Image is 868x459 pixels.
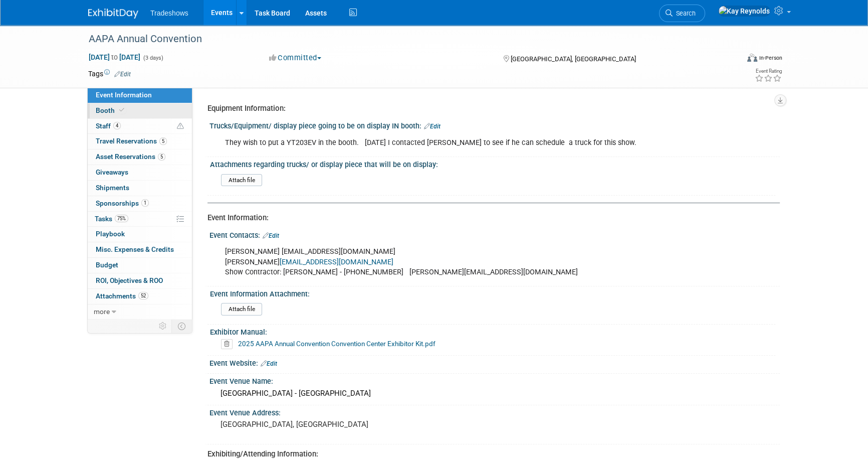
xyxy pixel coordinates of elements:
span: Booth [96,106,126,114]
a: 2025 AAPA Annual Convention Convention Center Exhibitor Kit.pdf [238,340,436,348]
span: Misc. Expenses & Credits [96,245,174,253]
a: ROI, Objectives & ROO [88,273,192,288]
a: Edit [263,232,279,239]
td: Toggle Event Tabs [172,320,192,333]
span: [DATE] [DATE] [88,53,141,62]
span: (3 days) [142,55,163,61]
img: Kay Reynolds [718,6,770,17]
a: Staff4 [88,119,192,134]
a: Booth [88,103,192,118]
div: [PERSON_NAME] [EMAIL_ADDRESS][DOMAIN_NAME] [PERSON_NAME] Show Contractor: [PERSON_NAME] - [PHONE_... [218,242,670,282]
a: [EMAIL_ADDRESS][DOMAIN_NAME] [280,258,393,266]
a: Edit [261,360,277,367]
span: to [110,53,119,61]
span: ROI, Objectives & ROO [96,276,163,284]
img: Format-Inperson.png [747,54,757,62]
a: Event Information [88,88,192,103]
span: Asset Reservations [96,152,165,161]
div: They wish to put a YT203EV in the booth. [DATE] I contacted [PERSON_NAME] to see if he can schedu... [218,133,670,153]
div: Equipment Information: [207,103,772,114]
span: Giveaways [96,168,128,176]
a: Budget [88,258,192,273]
span: Shipments [96,184,129,192]
a: Delete attachment? [221,341,237,348]
a: Attachments52 [88,289,192,304]
td: Tags [88,69,131,79]
div: In-Person [759,54,782,62]
img: ExhibitDay [88,9,138,19]
a: Tasks75% [88,212,192,227]
div: AAPA Annual Convention [85,30,723,48]
div: Event Venue Address: [209,405,780,418]
pre: [GEOGRAPHIC_DATA], [GEOGRAPHIC_DATA] [221,420,436,429]
span: Budget [96,261,118,269]
span: 52 [138,292,148,299]
span: 5 [159,137,167,145]
a: Search [659,5,705,22]
a: Giveaways [88,165,192,180]
span: more [94,308,110,316]
span: 5 [158,153,165,161]
div: [GEOGRAPHIC_DATA] - [GEOGRAPHIC_DATA] [217,386,772,401]
td: Personalize Event Tab Strip [154,320,172,333]
a: Edit [424,123,441,130]
div: Attachments regarding trucks/ or display piece that will be on display: [210,157,775,170]
a: Asset Reservations5 [88,149,192,165]
div: Event Rating [755,69,782,74]
span: Travel Reservations [96,137,167,145]
span: Tasks [95,215,128,223]
a: Shipments [88,181,192,196]
div: Event Website: [209,356,780,369]
a: Travel Reservations5 [88,134,192,149]
span: [GEOGRAPHIC_DATA], [GEOGRAPHIC_DATA] [510,55,635,63]
span: Attachments [96,292,148,300]
span: Search [673,10,696,17]
a: Edit [114,71,131,78]
span: Tradeshows [150,9,188,17]
div: Trucks/Equipment/ display piece going to be on display IN booth: [209,118,780,131]
span: Event Information [96,91,152,99]
div: Event Information: [207,213,772,223]
a: more [88,304,192,320]
span: 1 [141,199,149,207]
span: 75% [115,215,128,222]
i: Booth reservation complete [119,107,124,113]
span: Playbook [96,230,125,238]
span: Sponsorships [96,199,149,207]
a: Sponsorships1 [88,196,192,211]
div: Event Venue Name: [209,374,780,386]
div: Exhibitor Manual: [210,325,775,337]
span: Staff [96,122,121,130]
span: Potential Scheduling Conflict -- at least one attendee is tagged in another overlapping event. [177,122,184,131]
button: Committed [266,53,325,63]
a: Misc. Expenses & Credits [88,242,192,257]
div: Event Contacts: [209,228,780,241]
span: 4 [113,122,121,129]
a: Playbook [88,227,192,242]
div: Event Format [679,52,782,67]
div: Event Information Attachment: [210,286,775,299]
